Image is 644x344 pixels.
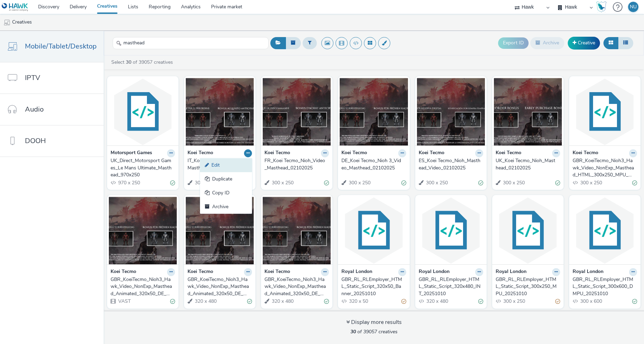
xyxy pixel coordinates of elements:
div: GBR_KoeiTecmo_Nioh3_Hawk_Video_NonExp_Masthead_Animated_320x50_DE_20251001 (copy) [188,276,249,297]
div: GBR_KoeiTecmo_Nioh3_Hawk_Video_NonExp_Masthead_HTML_300x250_MPU_DE_20251001 [573,157,634,178]
div: Valid [632,298,637,305]
div: Partially valid [401,298,406,305]
a: Archive [200,200,252,214]
div: IT_Koei Tecmo_Nioh_Video_Masthead_02102025 [188,157,249,171]
div: Valid [170,179,175,186]
strong: Koei Tecmo [188,149,213,157]
span: 320 x 480 [426,298,448,305]
img: UK_Koei Tecmo_Nioh_Masthead_02102025 visual [494,78,562,145]
button: Export ID [498,37,529,48]
a: GBR_RL_RLEmployer_HTML_Static_Script_320x50_Banner_20251010 [341,276,406,297]
strong: 30 [126,59,131,65]
div: GBR_RL_RLEmployer_HTML_Static_Script_300x250_MPU_20251010 [496,276,557,297]
span: 300 x 250 [194,179,217,186]
a: GBR_RL_RLEmployer_HTML_Static_Script_320x480_INT_20251010 [419,276,483,297]
a: GBR_KoeiTecmo_Nioh3_Hawk_Video_NonExp_Masthead_Animated_320x50_DE_20251001 (copy) [264,276,329,297]
img: DE_Koei Tecmo_Nioh 3_Video_Masthead_02102025 visual [340,78,408,145]
div: NU [630,2,637,12]
a: IT_Koei Tecmo_Nioh_Video_Masthead_02102025 [188,157,252,171]
a: Select of 39057 creatives [111,59,176,65]
strong: Koei Tecmo [341,149,367,157]
img: GBR_RL_RLEmployer_HTML_Static_Script_300x250_MPU_20251010 visual [494,197,562,264]
a: UK_Direct_Motorsport Games_Le Mans Ultimate_Masthead_970x250 [111,157,175,178]
div: GBR_RL_RLEmployer_HTML_Static_Script_300x600_DMPU_20251010 [573,276,634,297]
div: UK_Direct_Motorsport Games_Le Mans Ultimate_Masthead_970x250 [111,157,172,178]
div: Valid [555,179,560,186]
a: GBR_KoeiTecmo_Nioh3_Hawk_Video_NonExp_Masthead_Animated_320x50_DE_20251001 (copy) [188,276,252,297]
span: 300 x 250 [271,179,294,186]
span: VAST [118,298,131,305]
img: Hawk Academy [596,1,607,12]
div: Valid [478,179,483,186]
div: Valid [247,298,252,305]
img: FR_Koei Tecmo_Nioh_Video_Masthead_02102025 visual [263,78,331,145]
a: Creative [568,37,600,49]
div: FR_Koei Tecmo_Nioh_Video_Masthead_02102025 [264,157,326,171]
div: GBR_KoeiTecmo_Nioh3_Hawk_Video_NonExp_Masthead_Animated_320x50_DE_20251001 [111,276,172,297]
button: Archive [530,37,564,49]
a: DE_Koei Tecmo_Nioh 3_Video_Masthead_02102025 [341,157,406,171]
span: 300 x 250 [503,298,525,305]
a: GBR_RL_RLEmployer_HTML_Static_Script_300x250_MPU_20251010 [496,276,560,297]
a: GBR_KoeiTecmo_Nioh3_Hawk_Video_NonExp_Masthead_HTML_300x250_MPU_DE_20251001 [573,157,637,178]
strong: Koei Tecmo [496,149,521,157]
img: undefined Logo [2,3,28,11]
span: of 39057 creatives [350,328,398,335]
span: 300 x 250 [348,179,371,186]
strong: Koei Tecmo [264,149,290,157]
div: GBR_KoeiTecmo_Nioh3_Hawk_Video_NonExp_Masthead_Animated_320x50_DE_20251001 (copy) [264,276,326,297]
span: 300 x 250 [502,179,525,186]
div: UK_Koei Tecmo_Nioh_Masthead_02102025 [496,157,557,171]
strong: Royal London [341,268,372,276]
img: GBR_KoeiTecmo_Nioh3_Hawk_Video_NonExp_Masthead_Animated_320x50_DE_20251001 visual [109,197,177,264]
a: Duplicate [200,172,252,186]
div: Valid [170,298,175,305]
div: Valid [324,298,329,305]
span: 300 x 250 [580,179,602,186]
img: GBR_KoeiTecmo_Nioh3_Hawk_Video_NonExp_Masthead_Animated_320x50_DE_20251001 (copy) visual [263,197,331,264]
span: IPTV [25,73,40,83]
a: FR_Koei Tecmo_Nioh_Video_Masthead_02102025 [264,157,329,171]
strong: Koei Tecmo [111,268,136,276]
span: 300 x 250 [425,179,448,186]
span: 320 x 480 [194,298,217,305]
img: ES_Koei Tecmo_Nioh_Masthead_Video_02102025 visual [417,78,485,145]
strong: Royal London [496,268,526,276]
div: Display more results [346,318,402,326]
strong: Royal London [573,268,603,276]
button: Grid [603,37,618,49]
strong: Koei Tecmo [419,149,444,157]
strong: Koei Tecmo [188,268,213,276]
a: Copy ID [200,186,252,200]
a: GBR_RL_RLEmployer_HTML_Static_Script_300x600_DMPU_20251010 [573,276,637,297]
img: IT_Koei Tecmo_Nioh_Video_Masthead_02102025 visual [186,78,254,145]
strong: Koei Tecmo [264,268,290,276]
input: Search... [113,37,269,49]
div: GBR_RL_RLEmployer_HTML_Static_Script_320x480_INT_20251010 [419,276,480,297]
div: Partially valid [555,298,560,305]
button: Table [618,37,633,49]
img: UK_Direct_Motorsport Games_Le Mans Ultimate_Masthead_970x250 visual [109,78,177,145]
a: Hawk Academy [596,1,609,12]
strong: Motorsport Games [111,149,152,157]
a: Edit [200,158,252,172]
div: GBR_RL_RLEmployer_HTML_Static_Script_320x50_Banner_20251010 [341,276,403,297]
span: 300 x 600 [580,298,602,305]
img: GBR_RL_RLEmployer_HTML_Static_Script_320x480_INT_20251010 visual [417,197,485,264]
span: DOOH [25,136,46,146]
div: ES_Koei Tecmo_Nioh_Masthead_Video_02102025 [419,157,480,171]
span: 970 x 250 [118,179,140,186]
a: GBR_KoeiTecmo_Nioh3_Hawk_Video_NonExp_Masthead_Animated_320x50_DE_20251001 [111,276,175,297]
strong: 30 [350,328,356,335]
img: GBR_KoeiTecmo_Nioh3_Hawk_Video_NonExp_Masthead_Animated_320x50_DE_20251001 (copy) visual [186,197,254,264]
img: GBR_RL_RLEmployer_HTML_Static_Script_320x50_Banner_20251010 visual [340,197,408,264]
img: mobile [3,19,10,26]
span: Audio [25,104,44,114]
div: Valid [401,179,406,186]
strong: Koei Tecmo [573,149,598,157]
span: 320 x 480 [271,298,294,305]
span: 320 x 50 [348,298,368,305]
div: Valid [632,179,637,186]
img: GBR_RL_RLEmployer_HTML_Static_Script_300x600_DMPU_20251010 visual [571,197,639,264]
